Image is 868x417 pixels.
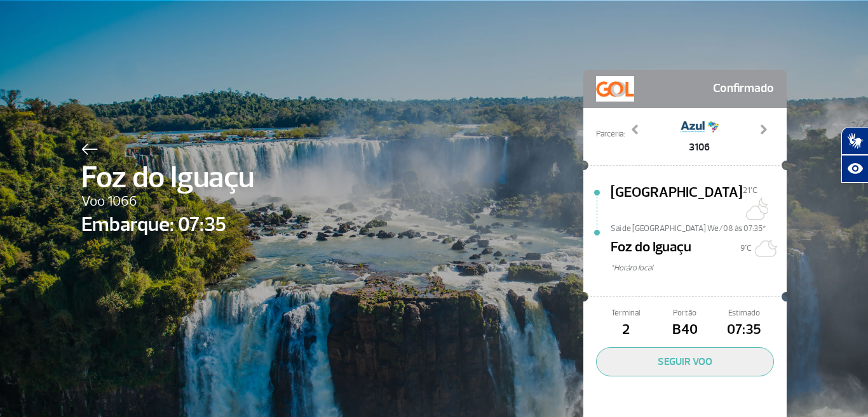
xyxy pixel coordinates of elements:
[740,243,752,253] span: 9°C
[841,127,868,183] div: Plugin de acessibilidade da Hand Talk.
[596,128,625,140] span: Parceria:
[596,319,655,341] span: 2
[611,262,787,274] span: *Horáro local
[743,196,768,222] img: Algumas nuvens
[596,347,774,376] button: SEGUIR VOO
[611,237,691,262] span: Foz do Iguaçu
[655,319,714,341] span: B40
[681,140,719,155] span: 3106
[81,209,254,240] span: Embarque: 07:35
[596,307,655,319] span: Terminal
[841,155,868,183] button: Abrir recursos assistivos.
[655,307,714,319] span: Portão
[743,185,757,195] span: 21°C
[713,76,774,102] span: Confirmado
[611,182,743,223] span: [GEOGRAPHIC_DATA]
[752,235,777,261] img: Nevoeiro
[81,155,254,201] span: Foz do Iguaçu
[715,307,774,319] span: Estimado
[611,223,787,232] span: Sai de [GEOGRAPHIC_DATA] We/08 às 07:35*
[715,319,774,341] span: 07:35
[841,127,868,155] button: Abrir tradutor de língua de sinais.
[81,191,254,213] span: Voo 1066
